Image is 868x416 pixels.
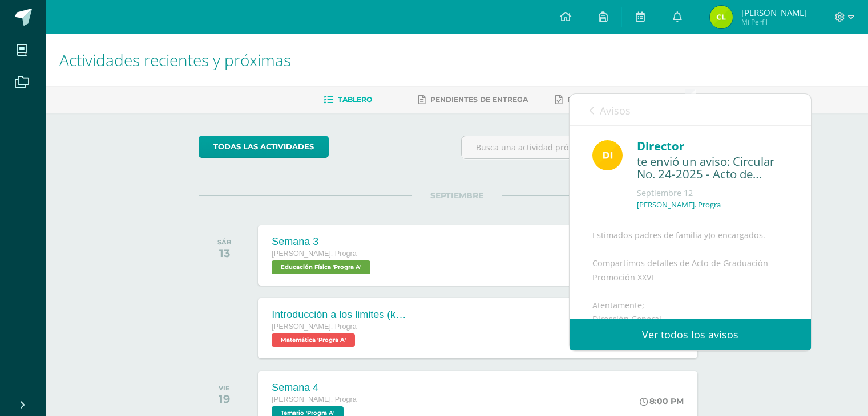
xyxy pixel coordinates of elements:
[462,136,714,158] input: Busca una actividad próxima aquí...
[199,136,329,158] a: todas las Actividades
[324,91,372,109] a: Tablero
[637,155,788,182] div: te envió un aviso: Circular No. 24-2025 - Acto de Graduación Promoción XXVI
[272,333,355,347] span: Matemática 'Progra A'
[272,250,356,258] span: [PERSON_NAME]. Progra
[217,238,232,246] div: SÁB
[272,382,356,394] div: Semana 4
[219,384,230,392] div: VIE
[272,309,409,321] div: Introducción a los limites (khan)
[640,396,684,406] div: 8:00 PM
[272,323,356,331] span: [PERSON_NAME]. Progra
[637,137,788,155] div: Director
[338,95,372,104] span: Tablero
[59,49,291,71] span: Actividades recientes y próximas
[219,392,230,406] div: 19
[272,260,370,274] span: Educación Física 'Progra A'
[592,140,623,170] img: f0b35651ae50ff9c693c4cbd3f40c4bb.png
[570,319,811,350] a: Ver todos los avisos
[430,95,528,104] span: Pendientes de entrega
[741,7,807,18] span: [PERSON_NAME]
[710,6,733,28] img: ac74a90173b91306a3e317577770672c.png
[412,190,502,201] span: SEPTIEMBRE
[741,17,807,27] span: Mi Perfil
[217,246,232,260] div: 13
[637,200,721,210] p: [PERSON_NAME]. Progra
[418,91,528,109] a: Pendientes de entrega
[637,187,788,199] div: Septiembre 12
[272,395,356,403] span: [PERSON_NAME]. Progra
[272,236,373,248] div: Semana 3
[600,104,631,117] span: Avisos
[555,91,618,109] a: Entregadas
[567,95,618,104] span: Entregadas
